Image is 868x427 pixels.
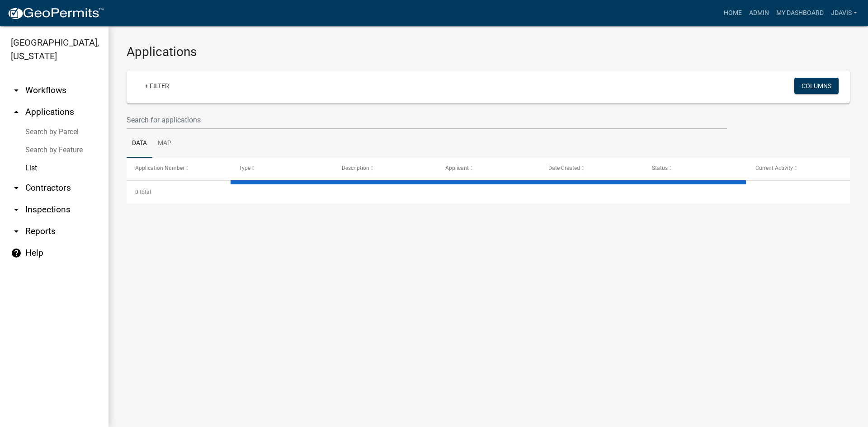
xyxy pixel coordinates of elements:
i: arrow_drop_up [11,107,22,117]
i: arrow_drop_down [11,226,22,237]
button: Columns [794,78,839,94]
a: jdavis [827,5,861,22]
i: arrow_drop_down [11,204,22,215]
a: + Filter [137,78,176,94]
datatable-header-cell: Type [230,158,334,179]
span: Current Activity [755,165,793,171]
a: Map [152,129,177,158]
span: Status [652,165,668,171]
a: Home [720,5,745,22]
span: Date Created [548,165,580,171]
input: Search for applications [127,111,727,129]
span: Type [239,165,250,171]
datatable-header-cell: Description [333,158,437,179]
i: help [11,248,22,258]
span: Description [342,165,369,171]
i: arrow_drop_down [11,85,22,96]
datatable-header-cell: Date Created [540,158,643,179]
a: Admin [745,5,773,22]
datatable-header-cell: Applicant [437,158,540,179]
i: arrow_drop_down [11,183,22,193]
span: Application Number [135,165,184,171]
h3: Applications [127,44,850,60]
datatable-header-cell: Status [643,158,747,179]
div: 0 total [127,181,850,203]
datatable-header-cell: Application Number [127,158,230,179]
span: Applicant [445,165,469,171]
a: Data [127,129,152,158]
a: My Dashboard [773,5,827,22]
datatable-header-cell: Current Activity [746,158,850,179]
